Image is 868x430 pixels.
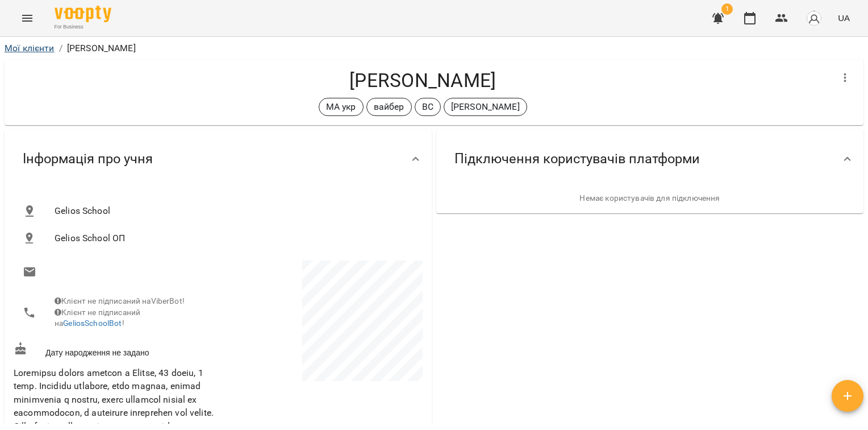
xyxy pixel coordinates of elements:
[415,98,441,116] div: ВС
[806,10,822,26] img: avatar_s.png
[5,43,55,53] a: Мої клієнти
[721,3,733,15] span: 1
[451,100,520,114] p: [PERSON_NAME]
[454,150,700,168] span: Підключення користувачів платформи
[67,42,136,55] p: [PERSON_NAME]
[319,98,364,116] div: МА укр
[5,42,863,55] nav: breadcrumb
[23,150,153,168] span: Інформація про учня
[374,100,404,114] p: вайбер
[5,130,432,188] div: Інформація про учня
[14,5,41,32] button: Menu
[422,100,433,114] p: ВС
[444,98,527,116] div: [PERSON_NAME]
[838,12,850,24] span: UA
[55,231,414,245] span: Gelios School ОП
[59,42,62,55] li: /
[14,69,832,92] h4: [PERSON_NAME]
[436,130,863,188] div: Підключення користувачів платформи
[55,296,185,305] span: Клієнт не підписаний на ViberBot!
[55,308,140,328] span: Клієнт не підписаний на !
[445,193,854,204] p: Немає користувачів для підключення
[55,23,111,31] span: For Business
[55,204,414,218] span: Gelios School
[366,98,412,116] div: вайбер
[326,100,356,114] p: МА укр
[55,6,111,22] img: Voopty Logo
[833,7,854,28] button: UA
[11,340,218,361] div: Дату народження не задано
[63,319,122,328] a: GeliosSchoolBot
